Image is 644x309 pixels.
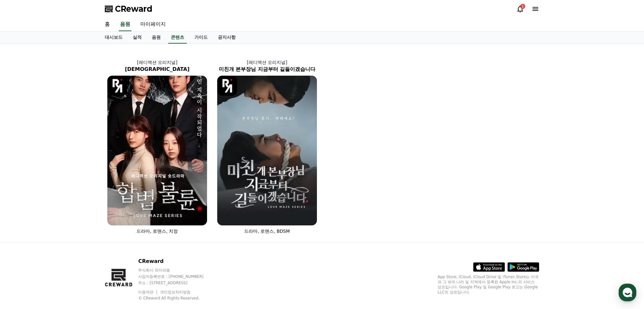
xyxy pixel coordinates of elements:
[138,290,158,294] a: 이용약관
[135,18,171,31] a: 마이페이지
[138,268,216,273] p: 주식회사 와이피랩
[516,5,524,13] a: 1
[138,280,216,285] p: 주소 : [STREET_ADDRESS]
[212,59,322,65] p: [레디액션 오리지널]
[212,54,322,239] a: [레디액션 오리지널] 미친개 본부장님 지금부터 길들이겠습니다 미친개 본부장님 지금부터 길들이겠습니다 [object Object] Logo 드라마, 로맨스, BDSM
[168,31,187,44] a: 콘텐츠
[189,31,213,44] a: 가이드
[520,4,525,9] div: 1
[138,274,216,279] p: 사업자등록번호 : [PHONE_NUMBER]
[217,76,317,225] img: 미친개 본부장님 지금부터 길들이겠습니다
[102,59,212,65] p: [레디액션 오리지널]
[115,4,152,14] span: CReward
[107,76,127,96] img: [object Object] Logo
[102,54,212,239] a: [레디액션 오리지널] [DEMOGRAPHIC_DATA] 합법불륜 [object Object] Logo 드라마, 로맨스, 치정
[137,229,178,234] span: 드라마, 로맨스, 치정
[107,76,207,225] img: 합법불륜
[160,290,191,294] a: 개인정보처리방침
[105,4,152,14] a: CReward
[100,18,115,31] a: 홈
[138,257,216,265] p: CReward
[128,31,147,44] a: 실적
[438,274,539,295] p: App Store, iCloud, iCloud Drive 및 iTunes Store는 미국과 그 밖의 나라 및 지역에서 등록된 Apple Inc.의 서비스 상표입니다. Goo...
[138,296,216,301] p: © CReward All Rights Reserved.
[147,31,166,44] a: 음원
[212,65,322,73] h2: 미친개 본부장님 지금부터 길들이겠습니다
[244,229,290,234] span: 드라마, 로맨스, BDSM
[213,31,241,44] a: 공지사항
[102,65,212,73] h2: [DEMOGRAPHIC_DATA]
[119,18,131,31] a: 음원
[217,76,237,96] img: [object Object] Logo
[100,31,128,44] a: 대시보드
